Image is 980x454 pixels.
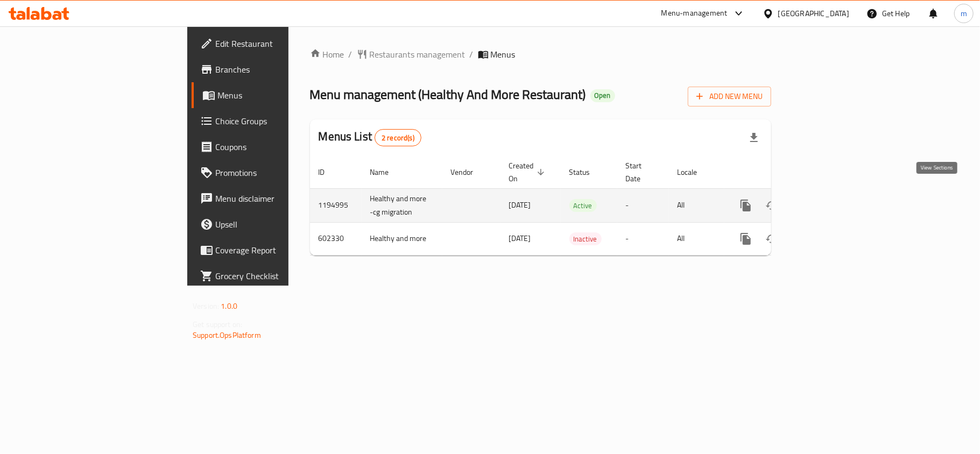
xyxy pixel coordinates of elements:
[192,82,351,108] a: Menus
[569,233,602,245] span: Inactive
[491,48,516,61] span: Menus
[192,186,351,211] a: Menu disclaimer
[192,56,351,82] a: Branches
[370,166,403,179] span: Name
[362,222,442,255] td: Healthy and more
[733,193,759,218] button: more
[569,200,597,212] span: Active
[733,226,759,252] button: more
[192,160,351,186] a: Promotions
[678,166,711,179] span: Locale
[626,159,656,185] span: Start Date
[509,198,531,212] span: [DATE]
[370,48,466,61] span: Restaurants management
[375,133,421,143] span: 2 record(s)
[192,263,351,289] a: Grocery Checklist
[724,156,845,189] th: Actions
[192,134,351,160] a: Coupons
[215,192,342,205] span: Menu disclaimer
[215,166,342,179] span: Promotions
[509,159,548,185] span: Created On
[759,226,785,252] button: Change Status
[509,231,531,245] span: [DATE]
[192,31,351,56] a: Edit Restaurant
[310,82,586,107] span: Menu management ( Healthy And More Restaurant )
[669,222,724,255] td: All
[661,7,728,20] div: Menu-management
[193,299,219,313] span: Version:
[215,140,342,153] span: Coupons
[362,188,442,222] td: Healthy and more -cg migration
[569,166,604,179] span: Status
[357,48,466,61] a: Restaurants management
[193,328,261,342] a: Support.OpsPlatform
[375,129,421,146] div: Total records count
[319,129,421,146] h2: Menus List
[590,91,615,100] span: Open
[590,89,615,102] div: Open
[617,188,669,222] td: -
[617,222,669,255] td: -
[310,156,845,256] table: enhanced table
[192,211,351,237] a: Upsell
[192,237,351,263] a: Coverage Report
[192,108,351,134] a: Choice Groups
[193,317,242,331] span: Get support on:
[319,166,339,179] span: ID
[451,166,488,179] span: Vendor
[215,269,342,282] span: Grocery Checklist
[215,63,342,76] span: Branches
[215,115,342,127] span: Choice Groups
[215,37,342,50] span: Edit Restaurant
[310,48,771,61] nav: breadcrumb
[961,8,967,19] span: m
[470,48,474,61] li: /
[778,8,849,19] div: [GEOGRAPHIC_DATA]
[215,244,342,257] span: Coverage Report
[688,87,771,107] button: Add New Menu
[669,188,724,222] td: All
[215,218,342,231] span: Upsell
[221,299,237,313] span: 1.0.0
[741,125,767,151] div: Export file
[217,89,342,102] span: Menus
[696,90,763,103] span: Add New Menu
